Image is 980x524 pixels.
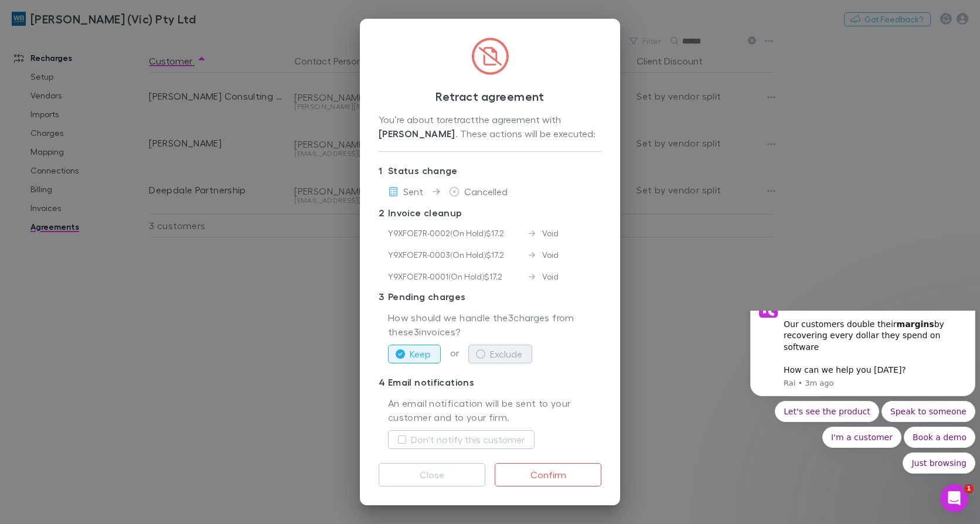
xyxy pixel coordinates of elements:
[379,113,601,142] div: You’re about to retract the agreement with . These actions will be executed:
[388,396,601,426] p: An email notification will be sent to your customer and to your firm.
[388,430,535,449] button: Don't notify this customer
[388,270,529,283] div: Y9XFOE7R-0001 ( On Hold ) $17.2
[5,90,230,163] div: Quick reply options
[379,164,388,178] div: 1
[77,116,156,137] button: Quick reply: I'm a customer
[441,347,468,358] span: or
[388,345,441,363] button: Keep
[38,43,221,66] div: How can we help you [DATE]?
[157,142,230,163] button: Quick reply: Just browsing
[529,249,559,261] div: Void
[379,161,601,180] p: Status change
[379,287,601,306] p: Pending charges
[136,90,230,111] button: Quick reply: Speak to someone
[379,206,388,220] div: 2
[940,484,968,512] iframe: Intercom live chat
[379,463,485,486] button: Close
[388,249,529,261] div: Y9XFOE7R-0003 ( On Hold ) $17.2
[411,433,525,447] label: Don't notify this customer
[151,9,189,18] b: margins
[38,67,221,78] p: Message from Rai, sent 3m ago
[964,484,974,494] span: 1
[158,116,230,137] button: Quick reply: Book a demo
[388,227,529,239] div: Y9XFOE7R-0002 ( On Hold ) $17.2
[379,375,388,389] div: 4
[746,311,980,518] iframe: Intercom notifications message
[495,463,601,486] button: Confirm
[464,186,508,197] span: Cancelled
[29,90,134,111] button: Quick reply: Let's see the product
[379,203,601,222] p: Invoice cleanup
[388,311,601,340] p: How should we handle the 3 charges from these 3 invoices?
[379,128,455,139] strong: [PERSON_NAME]
[468,345,532,363] button: Exclude
[379,373,601,392] p: Email notifications
[471,38,509,75] img: svg%3e
[529,270,559,283] div: Void
[379,290,388,304] div: 3
[529,227,559,239] div: Void
[403,186,423,197] span: Sent
[379,89,601,103] h3: Retract agreement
